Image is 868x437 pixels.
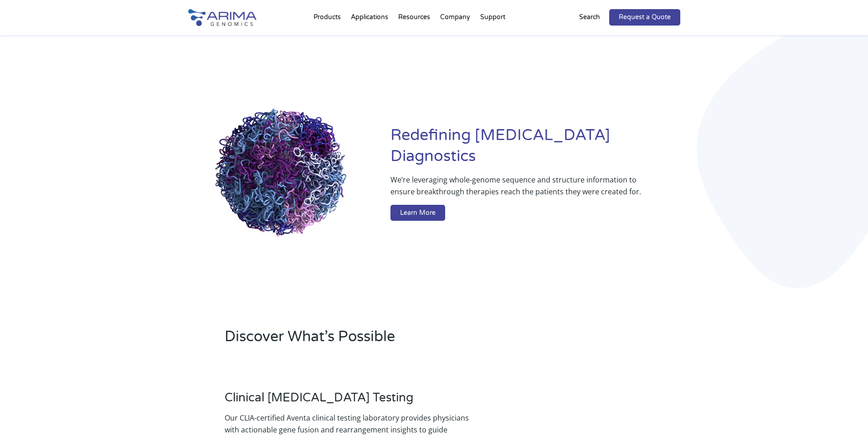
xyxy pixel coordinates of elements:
p: We’re leveraging whole-genome sequence and structure information to ensure breakthrough therapies... [390,174,643,205]
h2: Discover What’s Possible [225,327,550,354]
a: Learn More [390,205,445,221]
h3: Clinical [MEDICAL_DATA] Testing [225,390,473,412]
a: Request a Quote [609,9,680,26]
p: Search [579,11,600,23]
h1: Redefining [MEDICAL_DATA] Diagnostics [390,125,680,174]
img: Arima-Genomics-logo [188,9,257,26]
